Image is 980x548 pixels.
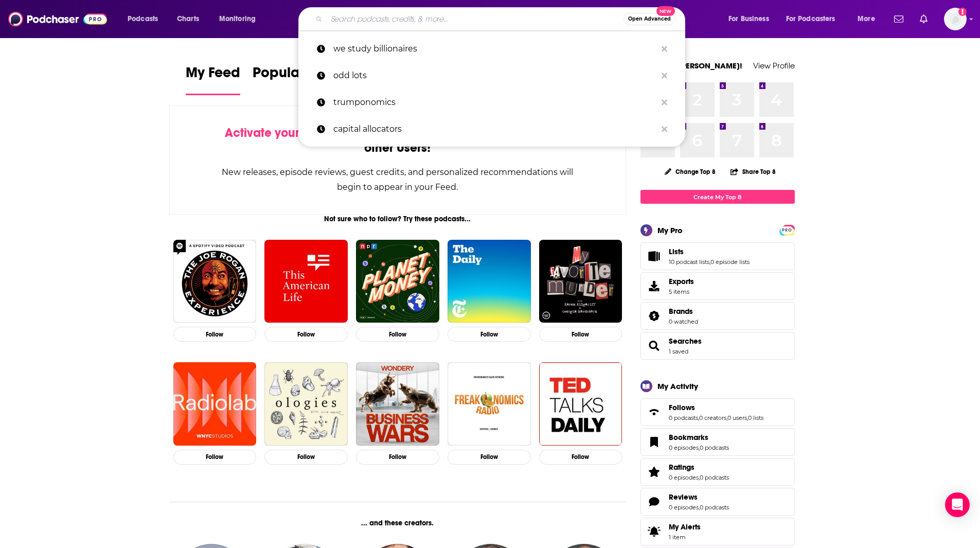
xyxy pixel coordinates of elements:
[640,458,795,486] span: Ratings
[539,362,622,446] img: TED Talks Daily
[657,381,698,391] div: My Activity
[264,240,348,323] img: This American Life
[669,492,729,502] a: Reviews
[726,414,727,421] span: ,
[669,522,701,532] span: My Alerts
[186,64,240,87] span: My Feed
[669,414,698,421] a: 0 podcasts
[669,247,684,256] span: Lists
[781,226,793,234] a: PRO
[298,116,685,143] a: capital allocators
[308,7,695,31] div: Search podcasts, credits, & more...
[177,12,199,26] span: Charts
[448,240,531,323] img: The Daily
[225,125,330,140] span: Activate your Feed
[944,8,967,30] button: Show profile menu
[640,332,795,360] span: Searches
[640,398,795,426] span: Follows
[644,405,665,419] a: Follows
[669,288,694,295] span: 5 items
[669,463,694,472] span: Ratings
[264,362,348,446] img: Ologies with Alie Ward
[669,433,729,442] a: Bookmarks
[669,403,695,412] span: Follows
[264,327,348,342] button: Follow
[658,165,722,178] button: Change Top 8
[539,240,622,323] img: My Favorite Murder with Karen Kilgariff and Georgia Hardstark
[669,307,698,316] a: Brands
[958,8,967,16] svg: Add a profile image
[298,62,685,89] a: odd lots
[128,12,158,26] span: Podcasts
[699,414,726,421] a: 0 creators
[747,414,748,421] span: ,
[219,12,256,26] span: Monitoring
[669,348,688,355] a: 1 saved
[640,190,795,204] a: Create My Top 8
[644,279,665,293] span: Exports
[356,362,439,446] a: Business Wars
[669,277,694,286] span: Exports
[669,534,701,541] span: 1 item
[120,11,171,27] button: open menu
[699,444,700,451] span: ,
[221,165,575,195] div: New releases, episode reviews, guest credits, and personalized recommendations will begin to appe...
[657,225,683,235] div: My Pro
[748,414,763,421] a: 0 lists
[8,9,107,29] img: Podchaser - Follow, Share and Rate Podcasts
[669,504,699,511] a: 0 episodes
[644,339,665,353] a: Searches
[173,362,257,446] img: Radiolab
[644,249,665,263] a: Lists
[700,444,729,451] a: 0 podcasts
[356,240,439,323] a: Planet Money
[669,444,699,451] a: 0 episodes
[709,258,710,266] span: ,
[170,11,205,27] a: Charts
[721,11,782,27] button: open menu
[173,327,257,342] button: Follow
[945,492,970,517] div: Open Intercom Messenger
[212,11,269,27] button: open menu
[640,61,742,70] a: Welcome [PERSON_NAME]!
[333,36,656,62] p: we study billionaires
[779,11,850,27] button: open menu
[656,6,675,16] span: New
[169,519,627,527] div: ... and these creators.
[669,433,708,442] span: Bookmarks
[253,64,340,87] span: Popular Feed
[669,318,698,325] a: 0 watched
[253,64,340,95] a: Popular Feed
[640,518,795,545] a: My Alerts
[628,16,671,22] span: Open Advanced
[698,414,699,421] span: ,
[669,403,763,412] a: Follows
[669,247,750,256] a: Lists
[727,414,747,421] a: 0 users
[669,258,709,266] a: 10 podcast lists
[640,302,795,330] span: Brands
[333,89,656,116] p: trumponomics
[333,116,656,143] p: capital allocators
[264,450,348,465] button: Follow
[221,126,575,155] div: by following Podcasts, Creators, Lists, and other Users!
[669,337,702,346] a: Searches
[169,215,627,223] div: Not sure who to follow? Try these podcasts...
[356,327,439,342] button: Follow
[786,12,835,26] span: For Podcasters
[850,11,888,27] button: open menu
[730,162,776,182] button: Share Top 8
[644,435,665,449] a: Bookmarks
[356,450,439,465] button: Follow
[669,463,729,472] a: Ratings
[448,362,531,446] img: Freakonomics Radio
